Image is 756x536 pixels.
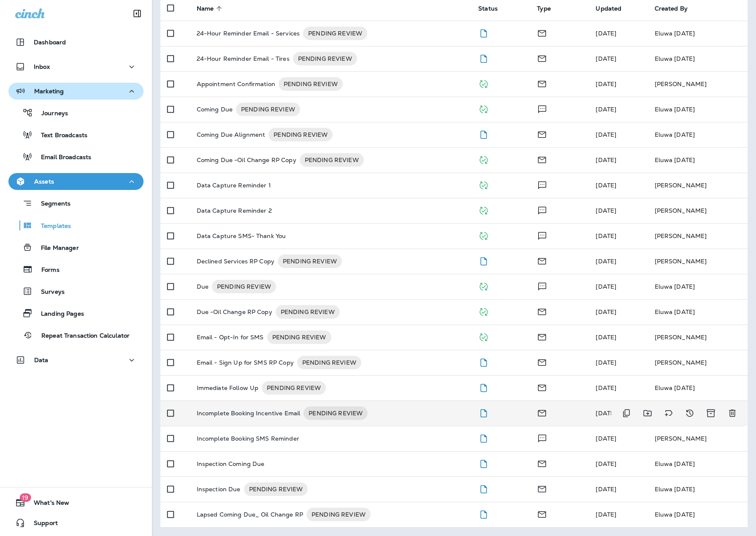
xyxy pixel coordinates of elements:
[478,130,489,138] span: Draft
[197,233,286,239] p: Data Capture SMS- Thank You
[537,5,551,12] span: Type
[537,79,547,87] span: Email
[197,103,233,116] p: Coming Due
[596,485,616,493] span: Sarah Miller
[303,406,368,420] div: PENDING REVIEW
[197,5,214,12] span: Name
[33,310,84,318] p: Landing Pages
[537,231,547,239] span: Text
[478,257,489,264] span: Draft
[478,510,489,517] span: Draft
[19,493,31,502] span: 19
[478,5,509,12] span: Status
[596,80,616,88] span: Sarah Miller
[197,77,275,91] p: Appointment Confirmation
[724,405,741,422] button: Delete
[537,409,547,416] span: Email
[276,308,340,316] span: PENDING REVIEW
[537,333,547,340] span: Email
[300,153,364,167] div: PENDING REVIEW
[278,254,342,268] div: PENDING REVIEW
[8,34,144,51] button: Dashboard
[537,282,547,290] span: Text
[34,88,64,95] p: Marketing
[306,508,371,521] div: PENDING REVIEW
[648,122,748,147] td: Eluwa [DATE]
[197,52,290,65] p: 24-Hour Reminder Email - Tires
[279,80,343,88] span: PENDING REVIEW
[596,156,616,164] span: Sarah Miller
[648,325,748,350] td: [PERSON_NAME]
[303,27,367,40] div: PENDING REVIEW
[33,288,65,296] p: Surveys
[478,307,489,315] span: Published
[8,104,144,122] button: Journeys
[197,207,272,214] p: Data Capture Reminder 2
[648,173,748,198] td: [PERSON_NAME]
[478,29,489,36] span: Draft
[648,71,748,97] td: [PERSON_NAME]
[197,5,225,12] span: Name
[655,5,688,12] span: Created By
[648,46,748,71] td: Eluwa [DATE]
[300,156,364,164] span: PENDING REVIEW
[244,482,308,496] div: PENDING REVIEW
[537,181,547,188] span: Text
[8,260,144,278] button: Forms
[537,206,547,214] span: Text
[648,21,748,46] td: Eluwa [DATE]
[478,485,489,492] span: Draft
[596,5,632,12] span: Updated
[33,222,71,230] p: Templates
[8,58,144,75] button: Inbox
[197,435,299,442] p: Incomplete Booking SMS Reminder
[236,105,300,114] span: PENDING REVIEW
[655,5,699,12] span: Created By
[478,54,489,62] span: Draft
[262,381,326,395] div: PENDING REVIEW
[537,358,547,365] span: Email
[478,5,498,12] span: Status
[596,181,616,189] span: J-P Scoville
[648,502,748,527] td: Eluwa [DATE]
[33,244,79,252] p: File Manager
[197,381,259,395] p: Immediate Follow Up
[33,332,130,340] p: Repeat Transaction Calculator
[212,280,276,293] div: PENDING REVIEW
[125,5,149,22] button: Collapse Sidebar
[639,405,656,422] button: Move to folder
[478,231,489,239] span: Published
[537,434,547,441] span: Text
[276,305,340,319] div: PENDING REVIEW
[306,510,371,519] span: PENDING REVIEW
[478,206,489,214] span: Published
[478,333,489,340] span: Published
[8,194,144,212] button: Segments
[8,352,144,368] button: Data
[34,63,50,70] p: Inbox
[197,406,301,420] p: Incomplete Booking Incentive Email
[648,350,748,375] td: [PERSON_NAME]
[648,147,748,173] td: Eluwa [DATE]
[537,105,547,112] span: Text
[8,217,144,234] button: Templates
[197,330,264,344] p: Email - Opt-In for SMS
[537,130,547,138] span: Email
[293,54,357,63] span: PENDING REVIEW
[197,305,272,319] p: Due -Oil Change RP Copy
[267,330,331,344] div: PENDING REVIEW
[596,257,616,265] span: Eluwa Monday
[537,5,562,12] span: Type
[8,148,144,165] button: Email Broadcasts
[478,383,489,391] span: Draft
[596,55,616,62] span: Sarah Miller
[660,405,677,422] button: Add tags
[648,274,748,299] td: Eluwa [DATE]
[25,520,58,530] span: Support
[244,485,308,493] span: PENDING REVIEW
[197,460,265,467] p: Inspection Coming Due
[702,405,720,422] button: Archive
[537,485,547,492] span: Email
[8,126,144,143] button: Text Broadcasts
[648,299,748,325] td: Eluwa [DATE]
